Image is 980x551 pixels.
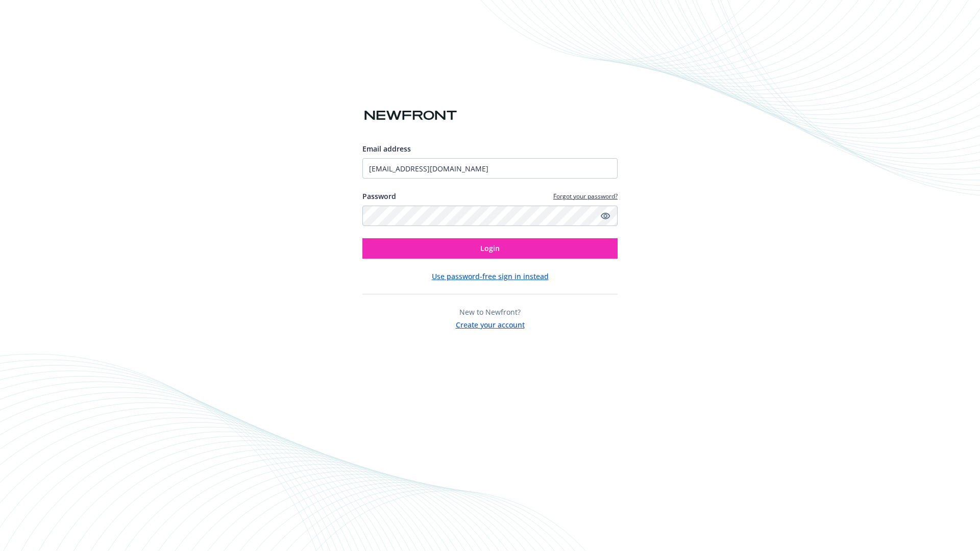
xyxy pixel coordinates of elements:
[459,307,521,317] span: New to Newfront?
[362,158,618,179] input: Enter your email
[362,191,396,202] label: Password
[432,271,549,282] button: Use password-free sign in instead
[456,317,525,330] button: Create your account
[480,243,500,253] span: Login
[553,192,618,201] a: Forgot your password?
[599,210,611,222] a: Show password
[362,238,618,259] button: Login
[362,107,459,124] img: Newfront logo
[362,144,411,154] span: Email address
[362,206,618,226] input: Enter your password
